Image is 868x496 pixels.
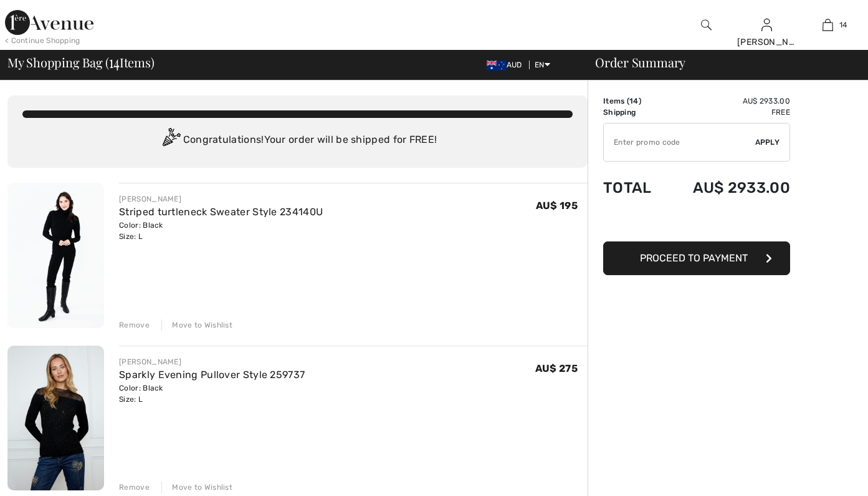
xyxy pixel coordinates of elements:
[701,17,712,32] img: search the website
[604,124,755,161] input: Promo code
[737,36,797,49] div: [PERSON_NAME]
[629,97,639,105] span: 14
[161,482,232,493] div: Move to Wishlist
[535,61,550,69] span: EN
[823,17,833,32] img: My Bag
[119,382,305,405] div: Color: Black Size: L
[158,128,183,153] img: Congratulation2.svg
[119,356,305,367] div: [PERSON_NAME]
[119,220,323,242] div: Color: Black Size: L
[161,319,232,331] div: Move to Wishlist
[665,95,790,107] td: AU$ 2933.00
[761,19,772,31] a: Sign In
[119,206,323,218] a: Striped turtleneck Sweater Style 234140U
[580,56,861,69] div: Order Summary
[109,53,120,69] span: 14
[7,346,104,491] img: Sparkly Evening Pullover Style 259737
[603,95,665,107] td: Items ( )
[839,19,847,31] span: 14
[755,137,780,148] span: Apply
[535,362,578,374] span: AU$ 275
[665,107,790,118] td: Free
[665,167,790,209] td: AU$ 2933.00
[7,183,104,328] img: Striped turtleneck Sweater Style 234140U
[487,61,527,69] span: AUD
[119,482,150,493] div: Remove
[603,241,790,275] button: Proceed to Payment
[5,10,93,35] img: 1ère Avenue
[603,107,665,118] td: Shipping
[119,369,305,381] a: Sparkly Evening Pullover Style 259737
[603,209,790,237] iframe: PayPal
[5,35,80,46] div: < Continue Shopping
[536,200,578,212] span: AU$ 195
[119,319,150,331] div: Remove
[22,128,573,153] div: Congratulations! Your order will be shipped for FREE!
[487,61,507,71] img: Australian Dollar
[119,193,323,205] div: [PERSON_NAME]
[798,17,858,32] a: 14
[761,17,772,32] img: My Info
[640,252,748,264] span: Proceed to Payment
[603,167,665,209] td: Total
[7,56,155,69] span: My Shopping Bag ( Items)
